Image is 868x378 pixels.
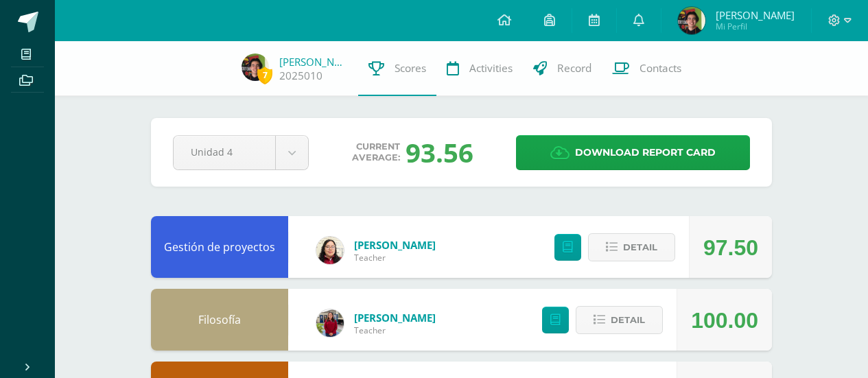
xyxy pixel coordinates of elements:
[436,41,523,96] a: Activities
[523,41,602,96] a: Record
[576,306,663,334] button: Detail
[716,8,795,22] span: [PERSON_NAME]
[588,233,675,261] button: Detail
[358,41,436,96] a: Scores
[716,21,795,32] span: Mi Perfil
[151,289,288,351] div: Filosofía
[691,290,758,351] div: 100.00
[602,41,692,96] a: Contacts
[703,217,758,279] div: 97.50
[354,324,436,336] span: Teacher
[354,238,436,252] a: [PERSON_NAME]
[316,309,344,337] img: e1f0730b59be0d440f55fb027c9eff26.png
[279,55,348,69] a: [PERSON_NAME]
[406,134,473,170] div: 93.56
[469,61,513,75] span: Activities
[257,67,272,84] span: 7
[575,136,716,169] span: Download report card
[316,237,344,264] img: c6b4b3f06f981deac34ce0a071b61492.png
[395,61,426,75] span: Scores
[279,69,322,83] a: 2025010
[191,136,258,168] span: Unidad 4
[352,141,400,163] span: Current average:
[678,7,705,34] img: b1b5c3d4f8297bb08657cb46f4e7b43e.png
[151,216,288,278] div: Gestión de proyectos
[557,61,591,75] span: Record
[640,61,681,75] span: Contacts
[611,307,645,333] span: Detail
[516,135,750,170] a: Download report card
[623,235,657,260] span: Detail
[242,54,269,81] img: b1b5c3d4f8297bb08657cb46f4e7b43e.png
[174,136,308,169] a: Unidad 4
[354,252,436,263] span: Teacher
[354,311,436,324] a: [PERSON_NAME]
